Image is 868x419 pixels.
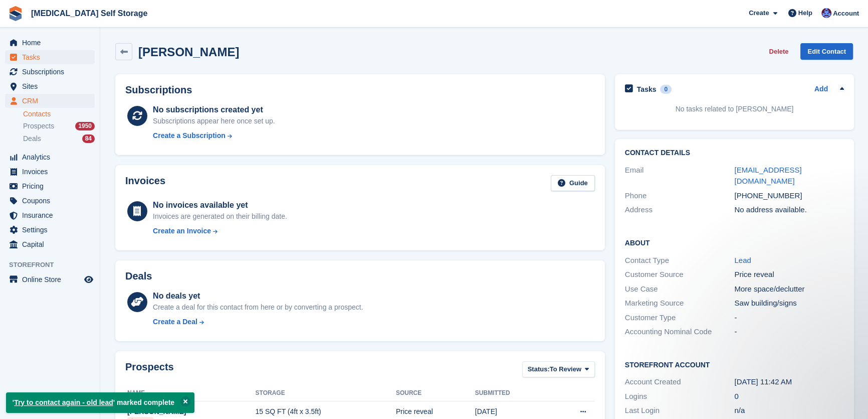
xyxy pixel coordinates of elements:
h2: [PERSON_NAME] [138,45,239,59]
h2: Prospects [125,361,174,380]
div: Price reveal [396,406,475,417]
div: No subscriptions created yet [153,104,275,116]
a: [EMAIL_ADDRESS][DOMAIN_NAME] [734,166,801,186]
button: Status: To Review [522,361,595,378]
div: 84 [82,134,95,143]
span: Sites [22,79,82,93]
div: [DATE] 11:42 AM [734,376,844,388]
div: Create a Subscription [153,130,226,141]
span: Coupons [22,194,82,208]
div: Account Created [625,376,735,388]
h2: Storefront Account [625,359,844,369]
span: Storefront [9,260,100,270]
a: menu [5,50,95,64]
div: Price reveal [734,269,844,281]
span: CRM [22,94,82,108]
button: Delete [765,43,792,60]
a: menu [5,237,95,251]
a: menu [5,223,95,237]
div: Subscriptions appear here once set up. [153,116,275,126]
span: Home [22,36,82,50]
div: Use Case [625,284,735,295]
div: Accounting Nominal Code [625,326,735,338]
span: Account [833,9,859,19]
span: Capital [22,237,82,251]
span: Prospects [23,121,54,131]
a: Create a Subscription [153,130,275,141]
span: Pricing [22,179,82,193]
h2: Contact Details [625,149,844,157]
p: ' ' marked complete [6,392,194,413]
a: menu [5,79,95,93]
span: To Review [550,364,581,374]
div: 0 [734,391,844,402]
div: n/a [734,405,844,416]
a: menu [5,94,95,108]
div: Address [625,204,735,216]
div: No address available. [734,204,844,216]
span: Create [749,8,769,18]
th: Submitted [475,385,550,401]
a: menu [5,65,95,79]
div: Invoices are generated on their billing date. [153,211,287,222]
div: 0 [660,85,672,94]
span: Invoices [22,165,82,179]
div: Saw building/signs [734,298,844,309]
div: - [734,312,844,324]
span: Help [798,8,812,18]
a: menu [5,272,95,287]
p: No tasks related to [PERSON_NAME] [625,104,844,114]
a: Contacts [23,109,95,119]
a: menu [5,36,95,50]
th: Name [125,385,255,401]
a: menu [5,208,95,222]
div: Phone [625,190,735,202]
div: Last Login [625,405,735,416]
div: Marketing Source [625,298,735,309]
h2: Deals [125,270,152,282]
div: Create a Deal [153,317,197,327]
div: No invoices available yet [153,199,287,211]
div: - [734,326,844,338]
span: Tasks [22,50,82,64]
div: Customer Type [625,312,735,324]
a: Create an Invoice [153,226,287,236]
a: Edit Contact [800,43,853,60]
a: Lead [734,256,751,264]
span: Settings [22,223,82,237]
div: 1950 [75,122,95,130]
span: Status: [528,364,550,374]
a: menu [5,150,95,164]
a: Deals 84 [23,133,95,144]
div: Create an Invoice [153,226,211,236]
a: [MEDICAL_DATA] Self Storage [27,5,151,22]
span: Analytics [22,150,82,164]
span: Subscriptions [22,65,82,79]
a: Create a Deal [153,317,363,327]
div: Email [625,165,735,187]
a: Prospects 1950 [23,121,95,131]
th: Storage [255,385,395,401]
a: menu [5,194,95,208]
span: Deals [23,134,41,144]
h2: About [625,237,844,247]
a: Try to contact again - old lead [14,398,113,406]
div: Contact Type [625,255,735,266]
div: No deals yet [153,290,363,302]
span: Online Store [22,272,82,287]
div: 15 SQ FT (4ft x 3.5ft) [255,406,395,417]
a: Guide [551,175,595,192]
div: [PHONE_NUMBER] [734,190,844,202]
a: Add [814,84,828,95]
h2: Tasks [637,85,657,94]
th: Source [396,385,475,401]
a: Preview store [83,273,95,286]
div: [DATE] [475,406,550,417]
div: More space/declutter [734,284,844,295]
span: Insurance [22,208,82,222]
img: stora-icon-8386f47178a22dfd0bd8f6a31ec36ba5ce8667c1dd55bd0f319d3a0aa187defe.svg [8,6,23,21]
a: menu [5,179,95,193]
div: Logins [625,391,735,402]
h2: Subscriptions [125,84,595,96]
a: menu [5,165,95,179]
